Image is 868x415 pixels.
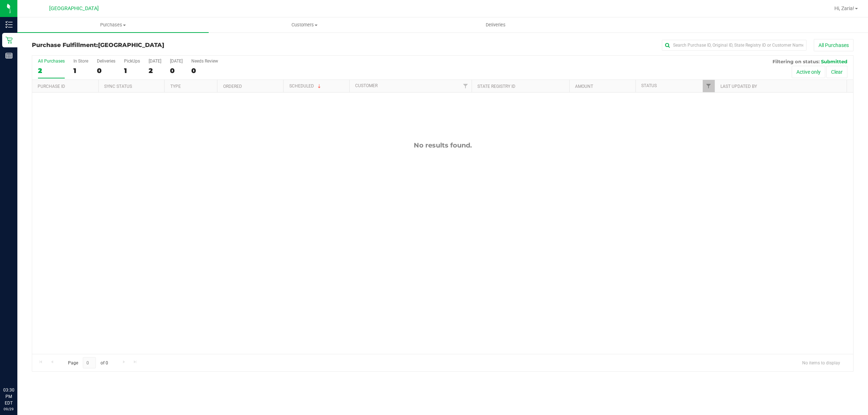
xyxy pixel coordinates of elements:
div: [DATE] [170,59,183,64]
a: Scheduled [289,84,322,89]
button: Clear [826,66,847,78]
span: Deliveries [476,22,515,28]
a: State Registry ID [477,84,515,89]
div: Needs Review [191,59,218,64]
div: 1 [124,67,140,75]
div: All Purchases [38,59,65,64]
a: Last Updated By [720,84,757,89]
h3: Purchase Fulfillment: [32,42,306,48]
a: Customer [355,83,378,88]
a: Filter [459,80,471,92]
a: Purchases [17,17,209,33]
a: Customers [209,17,400,33]
button: Active only [792,66,825,78]
p: 09/29 [3,406,14,412]
div: 2 [38,67,65,75]
div: 0 [170,67,183,75]
inline-svg: Retail [5,37,13,44]
a: Status [641,83,657,88]
span: [GEOGRAPHIC_DATA] [98,42,164,48]
span: Customers [209,22,400,28]
a: Sync Status [104,84,132,89]
span: Hi, Zaria! [834,5,854,11]
a: Ordered [223,84,242,89]
span: Filtering on status: [773,59,820,64]
span: Purchases [17,22,209,28]
div: [DATE] [149,59,161,64]
div: No results found. [32,141,853,149]
div: In Store [73,59,88,64]
input: Search Purchase ID, Original ID, State Registry ID or Customer Name... [662,40,807,51]
span: No items to display [796,357,846,368]
a: Purchase ID [38,84,65,89]
div: Deliveries [97,59,115,64]
div: 2 [149,67,161,75]
div: 0 [191,67,218,75]
a: Deliveries [400,17,591,33]
span: [GEOGRAPHIC_DATA] [49,5,99,12]
inline-svg: Inventory [5,21,13,28]
div: 0 [97,67,115,75]
div: PickUps [124,59,140,64]
div: 1 [73,67,88,75]
button: All Purchases [814,39,854,51]
span: Submitted [821,59,847,64]
a: Amount [575,84,593,89]
iframe: Resource center [7,357,29,379]
span: Page of 0 [62,357,114,368]
a: Filter [703,80,715,92]
p: 03:30 PM EDT [3,387,14,406]
inline-svg: Reports [5,52,13,59]
a: Type [170,84,181,89]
